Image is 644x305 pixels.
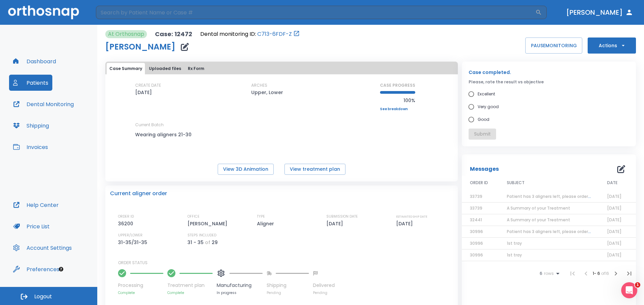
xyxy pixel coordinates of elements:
p: [DATE] [135,88,152,96]
span: rows [542,271,554,276]
span: 33739 [470,205,482,211]
p: In progress [217,290,263,295]
p: UPPER/LOWER [118,232,143,238]
p: of [205,238,210,246]
span: SUBJECT [507,180,525,186]
p: Complete [118,290,163,295]
span: DATE [607,180,618,186]
button: Patients [9,75,52,91]
button: Uploaded files [146,63,184,74]
p: TYPE [257,214,265,220]
span: [DATE] [607,194,622,199]
span: 30996 [470,229,483,234]
h1: [PERSON_NAME] [105,43,175,51]
p: CREATE DATE [135,82,161,88]
p: Case completed. [469,68,629,76]
p: Treatment plan [167,282,213,289]
p: OFFICE [187,214,200,220]
span: 30996 [470,252,483,258]
button: [PERSON_NAME] [563,6,636,18]
div: tabs [107,63,457,74]
button: Dashboard [9,53,60,69]
p: ESTIMATED SHIP DATE [396,214,427,220]
p: Upper, Lower [251,88,283,96]
a: C713-6FDF-Z [257,30,292,38]
p: 100% [380,96,415,104]
span: of 16 [601,271,609,276]
iframe: Intercom live chat [621,282,637,298]
span: 1st tray [507,240,522,246]
p: Dental monitoring ID: [200,30,256,38]
span: 30996 [470,240,483,246]
p: Complete [167,290,213,295]
button: Case Summary [107,63,145,74]
button: View 3D Animation [218,164,274,175]
span: [DATE] [607,229,622,234]
button: Price List [9,218,54,234]
p: 31 - 35 [187,238,204,246]
p: Pending [313,290,335,295]
button: Actions [588,37,636,54]
span: [DATE] [607,205,622,211]
span: ORDER ID [470,180,488,186]
p: Current Batch [135,122,196,128]
span: 1st tray [507,252,522,258]
p: Case: 12472 [155,30,192,38]
p: 31-35/31-35 [118,238,150,246]
p: Aligner [257,220,276,228]
span: Very good [478,103,499,111]
span: [DATE] [607,240,622,246]
p: Manufacturing [217,282,263,289]
div: Tooltip anchor [58,266,64,272]
button: Preferences [9,261,63,277]
span: Excellent [478,90,495,98]
p: 36200 [118,220,136,228]
span: [DATE] [607,252,622,258]
p: Shipping [267,282,309,289]
input: Search by Patient Name or Case # [96,6,535,19]
p: Messages [470,165,499,173]
p: [DATE] [326,220,345,228]
button: PAUSEMONITORING [525,37,582,54]
p: CASE PROGRESS [380,82,415,88]
a: See breakdown [380,107,415,111]
span: A Summary of your Treatment [507,205,570,211]
p: At Orthosnap [108,30,144,38]
span: 33739 [470,194,482,199]
button: Rx Form [185,63,207,74]
p: [DATE] [396,220,415,228]
p: ORDER STATUS [118,260,453,266]
p: Delivered [313,282,335,289]
button: Invoices [9,139,52,155]
button: Help Center [9,197,63,213]
span: 1 - 6 [593,271,601,276]
p: ARCHES [251,82,267,88]
span: [DATE] [607,217,622,223]
p: Please, rate the result vs objective [469,79,629,85]
button: Dental Monitoring [9,96,78,112]
span: Patient has 3 aligners left, please order next set! [507,229,608,234]
p: Current aligner order [110,189,167,198]
p: STEPS INCLUDED [187,232,216,238]
p: Wearing aligners 21-30 [135,131,196,139]
button: View treatment plan [284,164,345,175]
button: Account Settings [9,240,76,256]
span: 6 [540,271,542,276]
span: 32441 [470,217,482,223]
p: ORDER ID [118,214,134,220]
span: Logout [34,293,52,300]
p: 29 [212,238,218,246]
p: [PERSON_NAME] [187,220,230,228]
img: Orthosnap [8,5,79,19]
p: Pending [267,290,309,295]
button: Shipping [9,118,53,134]
span: Good [478,116,489,124]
